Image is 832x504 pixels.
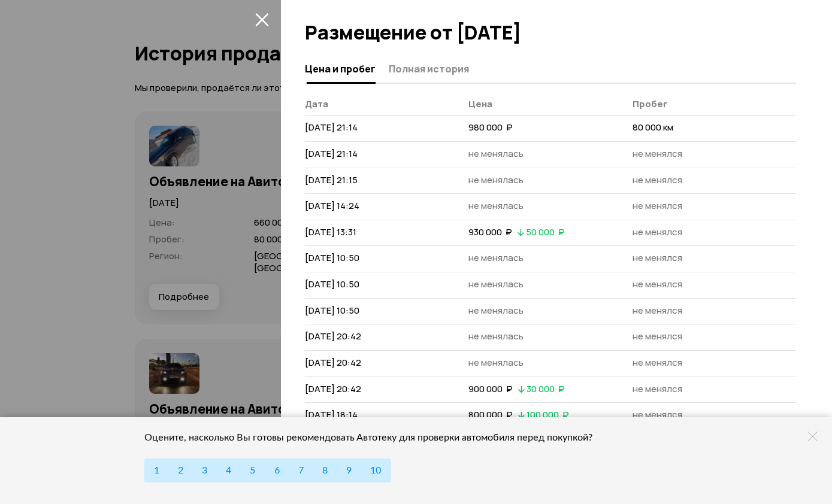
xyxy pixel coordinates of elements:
[168,459,193,482] button: 2
[305,408,358,421] span: [DATE] 18:14
[633,356,682,369] span: не менялся
[192,459,217,482] button: 3
[633,199,682,212] span: не менялся
[370,466,381,475] span: 10
[305,226,356,238] span: [DATE] 13:31
[305,251,359,264] span: [DATE] 10:50
[633,251,682,264] span: не менялся
[240,459,265,482] button: 5
[144,459,169,482] button: 1
[154,466,159,475] span: 1
[202,466,207,475] span: 3
[389,63,469,75] span: Полная история
[178,466,183,475] span: 2
[468,98,492,110] span: Цена
[226,466,231,475] span: 4
[252,10,271,29] button: закрыть
[633,278,682,290] span: не менялся
[468,251,524,264] span: не менялась
[633,330,682,342] span: не менялся
[633,304,682,317] span: не менялся
[289,459,313,482] button: 7
[305,199,359,212] span: [DATE] 14:24
[305,121,358,133] span: [DATE] 21:14
[468,226,512,238] span: 930 000 ₽
[298,466,304,475] span: 7
[468,174,524,186] span: не менялась
[305,98,328,110] span: Дата
[144,432,609,444] div: Оцените, насколько Вы готовы рекомендовать Автотеку для проверки автомобиля перед покупкой?
[305,330,361,342] span: [DATE] 20:42
[305,174,358,186] span: [DATE] 21:15
[526,226,565,238] span: 50 000 ₽
[633,147,682,160] span: не менялся
[305,304,359,317] span: [DATE] 10:50
[337,459,361,482] button: 9
[468,356,524,369] span: не менялась
[305,278,359,290] span: [DATE] 10:50
[527,382,565,395] span: 30 000 ₽
[216,459,241,482] button: 4
[468,147,524,160] span: не менялась
[633,226,682,238] span: не менялся
[305,147,358,160] span: [DATE] 21:14
[468,330,524,342] span: не менялась
[313,459,337,482] button: 8
[633,121,673,133] span: 80 000 км
[305,356,361,369] span: [DATE] 20:42
[527,408,569,421] span: 100 000 ₽
[633,408,682,421] span: не менялся
[468,304,524,317] span: не менялась
[305,382,361,395] span: [DATE] 20:42
[305,63,376,75] span: Цена и пробег
[633,382,682,395] span: не менялся
[468,199,524,212] span: не менялась
[265,459,289,482] button: 6
[250,466,255,475] span: 5
[633,174,682,186] span: не менялся
[468,408,513,421] span: 800 000 ₽
[633,98,668,110] span: Пробег
[468,121,513,133] span: 980 000 ₽
[468,278,524,290] span: не менялась
[468,382,513,395] span: 900 000 ₽
[346,466,352,475] span: 9
[274,466,280,475] span: 6
[361,459,391,482] button: 10
[322,466,328,475] span: 8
